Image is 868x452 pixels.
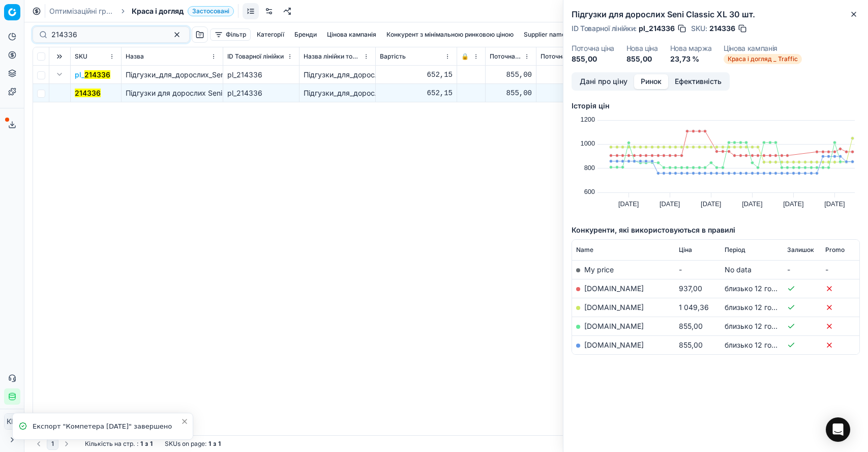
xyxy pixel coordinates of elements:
button: Категорії [253,29,288,41]
h2: Підгузки для дорослих Seni Classic XL 30 шт. [572,8,860,20]
span: Підгузки для дорослих Seni Classic XL 30 шт. [126,89,283,97]
input: Пошук по SKU або назві [51,30,163,40]
div: 652,15 [380,88,453,98]
strong: 1 [140,440,143,448]
span: 214336 [709,23,735,34]
a: Оптимізаційні групи [49,6,114,16]
div: : [85,440,153,448]
span: Ціна [679,246,692,254]
span: 937,00 [679,284,702,293]
span: близько 12 годин тому [725,341,803,349]
text: [DATE] [618,200,639,208]
button: Supplier name [520,29,570,41]
span: Поточна ціна [490,52,522,61]
span: 🔒 [461,52,469,61]
strong: 1 [208,440,211,448]
text: 1000 [581,139,595,147]
div: pl_214336 [227,88,295,98]
div: Експорт "Компетера [DATE]" завершено [33,421,181,432]
span: 855,00 [679,322,703,330]
span: pl_ [75,70,110,80]
text: [DATE] [783,200,803,208]
dd: 855,00 [572,54,614,64]
span: SKUs on page : [165,440,206,448]
span: Краса і догляд _ Traffic [724,54,802,64]
span: Краса і доглядЗастосовані [132,6,234,16]
button: Go to previous page [33,438,45,450]
div: pl_214336 [227,70,295,80]
dt: Нова маржа [670,45,712,52]
span: SKU [75,52,87,61]
span: Name [576,246,593,254]
div: 652,15 [380,70,453,80]
td: No data [721,260,783,279]
text: [DATE] [660,200,680,208]
nav: pagination [33,438,73,450]
div: 855,00 [490,88,532,98]
mark: 214336 [75,89,101,97]
span: Назва [126,52,144,61]
span: близько 12 годин тому [725,322,803,330]
nav: breadcrumb [49,6,234,16]
button: Expand all [53,50,66,63]
text: [DATE] [701,200,721,208]
span: Підгузки_для_дорослих_Seni_Classic_XL_30_шт. [126,70,290,79]
span: Застосовані [188,6,234,16]
button: Цінова кампанія [323,29,380,41]
a: [DOMAIN_NAME] [584,284,644,293]
text: [DATE] [824,200,845,208]
span: ID Товарної лінійки [227,52,284,61]
strong: з [213,440,216,448]
dt: Поточна ціна [572,45,614,52]
button: pl_214336 [75,70,110,80]
text: 1200 [581,116,595,123]
span: КM [5,414,20,429]
button: Ефективність [668,74,728,89]
div: Підгузки_для_дорослих_Seni_Classic_XL_30_шт. [304,70,371,80]
span: pl_214336 [639,23,675,34]
strong: з [145,440,148,448]
span: 1 049,36 [679,303,709,312]
dt: Нова ціна [626,45,658,52]
strong: 1 [150,440,153,448]
span: SKU : [691,25,707,32]
span: Поточна промо ціна [541,52,598,61]
span: Promo [825,246,845,254]
h5: Конкуренти, які використовуються в правилі [572,225,860,235]
a: [DOMAIN_NAME] [584,322,644,330]
div: 855,00 [541,88,608,98]
a: [DOMAIN_NAME] [584,303,644,312]
mark: 214336 [84,70,110,79]
button: 214336 [75,88,101,98]
span: Залишок [787,246,814,254]
button: 1 [47,438,58,450]
button: КM [4,413,20,430]
button: Close toast [178,415,191,428]
td: - [783,260,821,279]
div: Open Intercom Messenger [826,417,850,442]
text: 800 [584,164,595,172]
text: [DATE] [742,200,762,208]
span: Кількість на стр. [85,440,135,448]
strong: 1 [218,440,221,448]
button: Expand [53,68,66,80]
div: Підгузки_для_дорослих_Seni_Classic_XL_30_шт. [304,88,371,98]
button: Дані про ціну [573,74,634,89]
button: Go to next page [61,438,73,450]
dd: 855,00 [626,54,658,64]
span: ID Товарної лінійки : [572,25,637,32]
h5: Історія цін [572,101,860,111]
div: 855,00 [541,70,608,80]
dt: Цінова кампанія [724,45,802,52]
button: Фільтр [210,29,251,41]
span: Вартість [380,52,406,61]
span: близько 12 годин тому [725,303,803,312]
button: Бренди [290,29,321,41]
td: - [675,260,721,279]
span: My price [584,265,614,274]
span: Період [725,246,745,254]
text: 600 [584,188,595,195]
button: Ринок [634,74,668,89]
div: 855,00 [490,70,532,80]
button: Конкурент з мінімальною ринковою ціною [382,29,518,41]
